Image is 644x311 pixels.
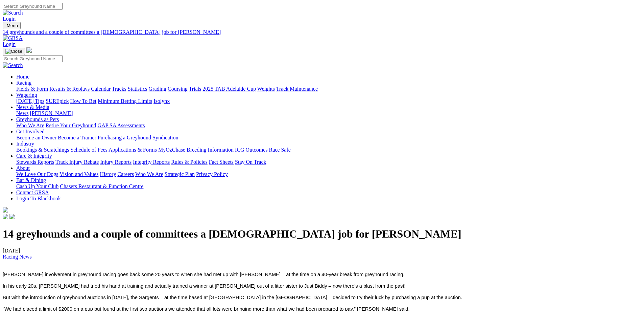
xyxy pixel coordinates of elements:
a: GAP SA Assessments [98,123,145,128]
a: Login To Blackbook [16,196,61,201]
button: Toggle navigation [3,22,21,29]
a: Syndication [152,135,178,140]
a: Who We Are [16,123,44,128]
a: Statistics [128,86,147,92]
img: Search [3,62,23,68]
a: Grading [149,86,166,92]
a: Calendar [91,86,111,92]
div: News & Media [16,110,641,116]
a: Industry [16,141,34,147]
a: 2025 TAB Adelaide Cup [202,86,256,92]
a: News [16,110,28,116]
a: Fields & Form [16,86,48,92]
span: [DATE] [3,248,32,260]
input: Search [3,55,63,62]
a: History [100,171,116,177]
a: Minimum Betting Limits [98,98,152,104]
a: Integrity Reports [133,159,170,165]
a: Track Injury Rebate [55,159,99,165]
a: Racing News [3,254,32,260]
a: Get Involved [16,129,45,134]
a: Weights [257,86,275,92]
a: Care & Integrity [16,153,52,159]
a: Become a Trainer [58,135,96,140]
a: Home [16,74,29,80]
a: Contact GRSA [16,190,49,195]
div: Bar & Dining [16,183,641,190]
a: Results & Replays [49,86,90,92]
a: 14 greyhounds and a couple of committees a [DEMOGRAPHIC_DATA] job for [PERSON_NAME] [3,29,641,35]
span: Menu [7,23,18,28]
img: GRSA [3,35,23,41]
a: Login [3,16,16,22]
div: Industry [16,147,641,153]
a: Careers [117,171,134,177]
a: Fact Sheets [209,159,234,165]
a: Race Safe [269,147,290,153]
button: Toggle navigation [3,48,25,55]
a: Rules & Policies [171,159,208,165]
a: Who We Are [135,171,163,177]
div: Greyhounds as Pets [16,123,641,129]
span: But with the introduction of greyhound auctions in [DATE], the Sargents – at the time based at [G... [3,295,462,300]
div: Get Involved [16,135,641,141]
a: Bookings & Scratchings [16,147,69,153]
a: About [16,165,30,171]
img: logo-grsa-white.png [26,47,32,53]
a: Schedule of Fees [70,147,107,153]
img: facebook.svg [3,214,8,219]
a: Purchasing a Greyhound [98,135,151,140]
a: Applications & Forms [109,147,157,153]
a: Vision and Values [59,171,98,177]
img: logo-grsa-white.png [3,207,8,213]
a: Become an Owner [16,135,56,140]
a: Track Maintenance [276,86,318,92]
a: Breeding Information [187,147,234,153]
div: Care & Integrity [16,159,641,165]
input: Search [3,3,63,10]
a: Trials [189,86,201,92]
a: Coursing [168,86,188,92]
a: Strategic Plan [165,171,195,177]
a: Injury Reports [100,159,132,165]
a: Retire Your Greyhound [46,123,96,128]
a: Privacy Policy [196,171,228,177]
a: [DATE] Tips [16,98,44,104]
div: About [16,171,641,177]
a: Stay On Track [235,159,266,165]
img: Search [3,10,23,16]
a: Wagering [16,92,37,98]
a: Racing [16,80,31,86]
a: Tracks [112,86,126,92]
span: [PERSON_NAME] involvement in greyhound racing goes back some 20 years to when she had met up with... [3,272,405,277]
a: Chasers Restaurant & Function Centre [60,183,143,189]
img: twitter.svg [9,214,15,219]
a: SUREpick [46,98,69,104]
a: Isolynx [153,98,170,104]
a: How To Bet [70,98,97,104]
a: Login [3,41,16,47]
a: We Love Our Dogs [16,171,58,177]
h1: 14 greyhounds and a couple of committees a [DEMOGRAPHIC_DATA] job for [PERSON_NAME] [3,228,641,240]
a: ICG Outcomes [235,147,267,153]
div: Wagering [16,98,641,104]
a: Greyhounds as Pets [16,116,59,122]
a: MyOzChase [158,147,185,153]
a: Stewards Reports [16,159,54,165]
a: Bar & Dining [16,177,46,183]
a: Cash Up Your Club [16,183,58,189]
a: [PERSON_NAME] [30,110,73,116]
img: Close [5,49,22,54]
div: Racing [16,86,641,92]
a: News & Media [16,104,49,110]
span: In his early 20s, [PERSON_NAME] had tried his hand at training and actually trained a winner at [... [3,283,406,289]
